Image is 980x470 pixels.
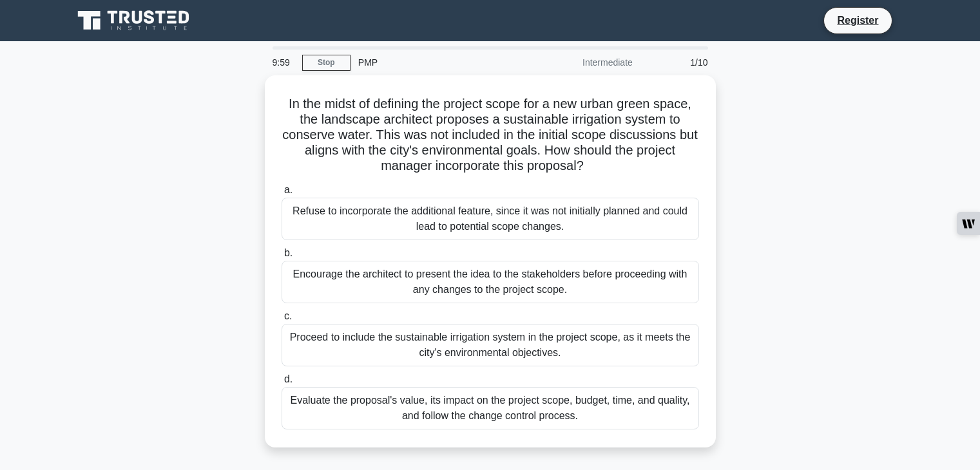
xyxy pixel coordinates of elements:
[284,310,292,321] span: c.
[282,324,699,366] div: Proceed to include the sustainable irrigation system in the project scope, as it meets the city's...
[528,50,640,75] div: Intermediate
[265,50,302,75] div: 9:59
[284,247,293,258] span: b.
[302,55,351,71] a: Stop
[282,387,699,429] div: Evaluate the proposal's value, its impact on the project scope, budget, time, and quality, and fo...
[351,50,528,75] div: PMP
[284,184,293,195] span: a.
[640,50,716,75] div: 1/10
[829,12,886,28] a: Register
[282,198,699,240] div: Refuse to incorporate the additional feature, since it was not initially planned and could lead t...
[280,96,700,174] h5: In the midst of defining the project scope for a new urban green space, the landscape architect p...
[284,373,293,384] span: d.
[282,261,699,303] div: Encourage the architect to present the idea to the stakeholders before proceeding with any change...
